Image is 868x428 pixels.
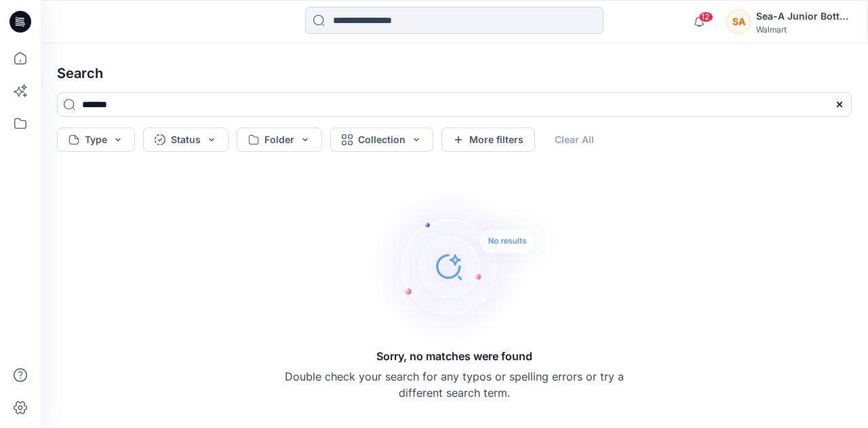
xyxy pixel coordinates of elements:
[756,8,851,24] div: Sea-A Junior Bottom
[441,128,535,152] button: More filters
[376,348,532,364] h5: Sorry, no matches were found
[143,128,229,152] button: Status
[698,12,713,22] span: 12
[370,185,560,348] img: Sorry, no matches were found
[330,128,433,152] button: Collection
[756,24,851,35] div: Walmart
[57,128,135,152] button: Type
[285,368,624,401] p: Double check your search for any typos or spelling errors or try a different search term.
[726,9,751,34] div: SA
[237,128,322,152] button: Folder
[46,54,863,92] h4: Search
